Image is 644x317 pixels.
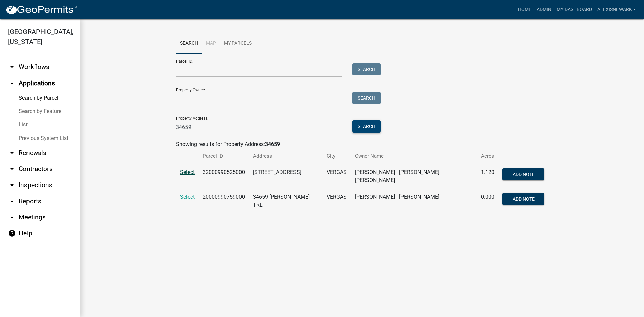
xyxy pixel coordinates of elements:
[8,79,16,87] i: arrow_drop_up
[8,149,16,157] i: arrow_drop_down
[323,164,351,189] td: VERGAS
[477,164,498,189] td: 1.120
[477,148,498,164] th: Acres
[8,229,16,237] i: help
[180,169,195,175] a: Select
[199,189,249,213] td: 20000990759000
[515,3,534,16] a: Home
[220,33,256,54] a: My Parcels
[352,120,381,133] button: Search
[8,165,16,173] i: arrow_drop_down
[199,164,249,189] td: 32000990525000
[249,164,323,189] td: [STREET_ADDRESS]
[477,189,498,213] td: 0.000
[8,181,16,189] i: arrow_drop_down
[595,3,639,16] a: alexisnewark
[351,189,477,213] td: [PERSON_NAME] | [PERSON_NAME]
[554,3,595,16] a: My Dashboard
[351,164,477,189] td: [PERSON_NAME] | [PERSON_NAME] [PERSON_NAME]
[512,172,534,177] span: Add Note
[323,189,351,213] td: VERGAS
[180,194,195,200] a: Select
[199,148,249,164] th: Parcel ID
[323,148,351,164] th: City
[8,63,16,71] i: arrow_drop_down
[176,33,202,54] a: Search
[249,189,323,213] td: 34659 [PERSON_NAME] TRL
[512,196,534,202] span: Add Note
[352,63,381,75] button: Search
[8,197,16,205] i: arrow_drop_down
[352,92,381,104] button: Search
[502,193,544,205] button: Add Note
[351,148,477,164] th: Owner Name
[8,213,16,221] i: arrow_drop_down
[176,140,548,148] div: Showing results for Property Address:
[534,3,554,16] a: Admin
[265,141,280,147] strong: 34659
[502,168,544,180] button: Add Note
[249,148,323,164] th: Address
